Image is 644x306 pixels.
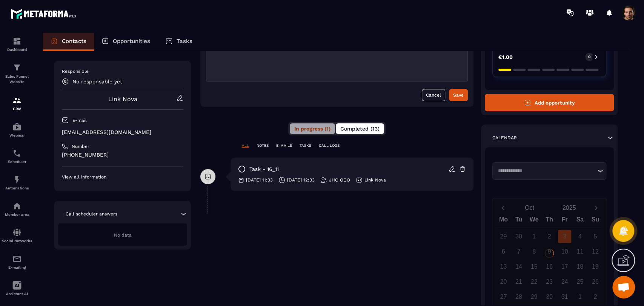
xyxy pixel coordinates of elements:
[319,143,340,148] p: CALL LOGS
[612,276,635,298] div: Mở cuộc trò chuyện
[422,89,445,101] button: Cancel
[2,48,32,52] p: Dashboard
[300,143,311,148] p: TASKS
[62,38,86,45] p: Contacts
[249,166,279,173] p: task - 16_11
[94,33,158,51] a: Opportunities
[485,94,614,111] button: Add opportunity
[294,126,330,132] span: In progress (1)
[2,186,32,190] p: Automations
[287,177,315,183] p: [DATE] 12:33
[329,177,350,183] p: JHO OOO
[2,31,32,57] a: formationformationDashboard
[2,90,32,117] a: formationformationCRM
[12,149,22,158] img: scheduler
[2,160,32,164] p: Scheduler
[2,292,32,296] p: Assistant AI
[62,129,183,136] p: [EMAIL_ADDRESS][DOMAIN_NAME]
[2,117,32,143] a: automationsautomationsWebinar
[108,95,137,103] a: Link Nova
[158,33,200,51] a: Tasks
[449,89,468,101] button: Save
[2,265,32,269] p: E-mailing
[12,37,22,46] img: formation
[66,211,117,217] p: Call scheduler answers
[72,78,122,85] p: No responsable yet
[177,38,192,45] p: Tasks
[492,162,606,180] div: Search for option
[2,143,32,169] a: schedulerschedulerScheduler
[12,254,22,263] img: email
[2,133,32,137] p: Webinar
[62,151,183,158] p: [PHONE_NUMBER]
[453,91,464,99] div: Save
[340,126,380,132] span: Completed (13)
[588,54,590,60] p: 0
[246,177,273,183] p: [DATE] 11:33
[12,175,22,184] img: automations
[12,228,22,237] img: social-network
[498,54,513,60] p: €1.00
[2,275,32,301] a: Assistant AI
[276,143,292,148] p: E-MAILS
[2,222,32,249] a: social-networksocial-networkSocial Networks
[364,177,386,183] p: Link Nova
[113,38,150,45] p: Opportunities
[12,63,22,72] img: formation
[242,143,249,148] p: ALL
[2,212,32,217] p: Member area
[12,201,22,211] img: automations
[2,249,32,275] a: emailemailE-mailing
[72,117,87,123] p: E-mail
[72,143,89,149] p: Number
[2,57,32,90] a: formationformationSales Funnel Website
[257,143,269,148] p: NOTES
[2,196,32,222] a: automationsautomationsMember area
[43,33,94,51] a: Contacts
[2,74,32,85] p: Sales Funnel Website
[492,135,517,141] p: Calendar
[62,68,183,74] p: Responsible
[290,123,335,134] button: In progress (1)
[495,167,596,175] input: Search for option
[2,107,32,111] p: CRM
[114,232,132,238] span: No data
[62,174,183,180] p: View all information
[12,96,22,105] img: formation
[12,122,22,131] img: automations
[2,239,32,243] p: Social Networks
[336,123,384,134] button: Completed (13)
[2,169,32,196] a: automationsautomationsAutomations
[11,7,78,21] img: logo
